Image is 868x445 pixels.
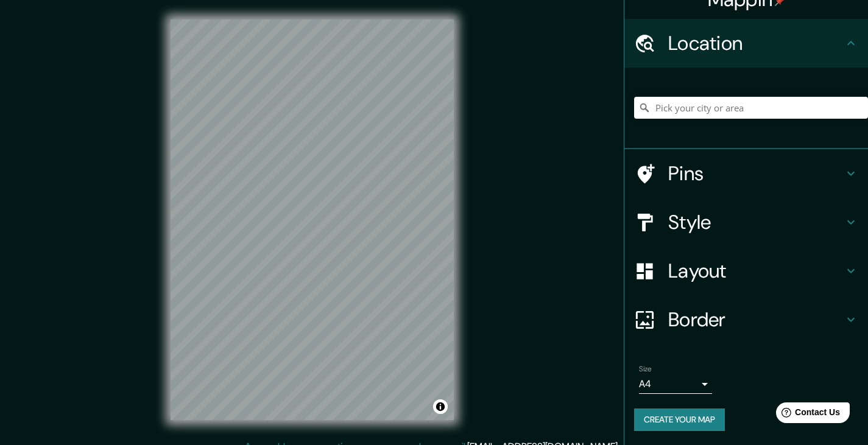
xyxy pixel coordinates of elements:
[624,247,868,295] div: Layout
[668,307,844,332] h4: Border
[624,295,868,344] div: Border
[624,19,868,68] div: Location
[668,161,844,186] h4: Pins
[624,198,868,247] div: Style
[433,399,448,414] button: Toggle attribution
[668,210,844,234] h4: Style
[634,97,868,119] input: Pick your city or area
[624,149,868,198] div: Pins
[760,398,855,432] iframe: Help widget launcher
[634,408,725,431] button: Create your map
[668,259,844,283] h4: Layout
[171,19,454,420] canvas: Map
[639,374,712,394] div: A4
[668,31,844,55] h4: Location
[639,364,652,374] label: Size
